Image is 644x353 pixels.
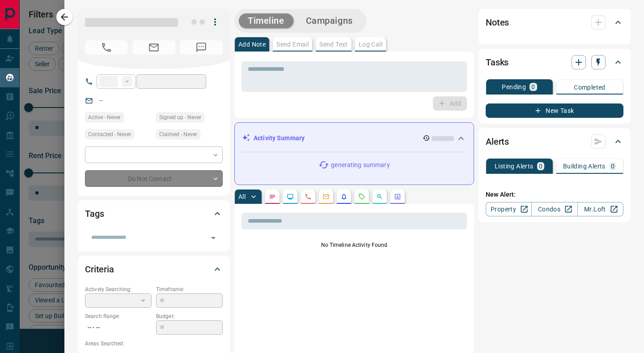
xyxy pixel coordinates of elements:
[85,170,223,187] div: Do Not Contact
[531,202,577,216] a: Condos
[495,163,534,169] p: Listing Alerts
[85,203,223,224] div: Tags
[577,202,623,216] a: Mr.Loft
[611,163,614,169] p: 0
[242,130,466,146] div: Activity Summary
[531,84,535,90] p: 0
[486,12,623,33] div: Notes
[159,113,201,122] span: Signed up - Never
[85,312,152,320] p: Search Range:
[486,131,623,152] div: Alerts
[156,285,223,293] p: Timeframe:
[376,193,383,200] svg: Opportunities
[85,207,104,221] h2: Tags
[502,84,526,90] p: Pending
[85,340,223,348] p: Areas Searched:
[486,15,509,30] h2: Notes
[241,241,467,249] p: No Timeline Activity Found
[99,97,103,104] a: --
[85,320,152,335] p: -- - --
[238,194,246,200] p: All
[88,130,131,139] span: Contacted - Never
[159,130,197,139] span: Claimed - Never
[358,193,365,200] svg: Requests
[486,103,623,118] button: New Task
[486,52,623,73] div: Tasks
[239,13,293,28] button: Timeline
[156,312,223,320] p: Budget:
[486,134,509,149] h2: Alerts
[394,193,401,200] svg: Agent Actions
[238,41,266,47] p: Add Note
[331,160,390,170] p: generating summary
[88,113,121,122] span: Active - Never
[486,190,623,199] p: New Alert:
[269,193,276,200] svg: Notes
[207,232,220,244] button: Open
[254,133,305,143] p: Activity Summary
[132,40,175,55] span: No Email
[563,163,606,169] p: Building Alerts
[486,202,532,216] a: Property
[305,193,312,200] svg: Calls
[85,258,223,280] div: Criteria
[322,193,330,200] svg: Emails
[85,40,128,55] span: No Number
[85,285,152,293] p: Actively Searching:
[287,193,294,200] svg: Lead Browsing Activity
[340,193,347,200] svg: Listing Alerts
[574,84,606,90] p: Completed
[539,163,542,169] p: 0
[297,13,362,28] button: Campaigns
[180,40,223,55] span: No Number
[486,55,508,69] h2: Tasks
[85,262,114,276] h2: Criteria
